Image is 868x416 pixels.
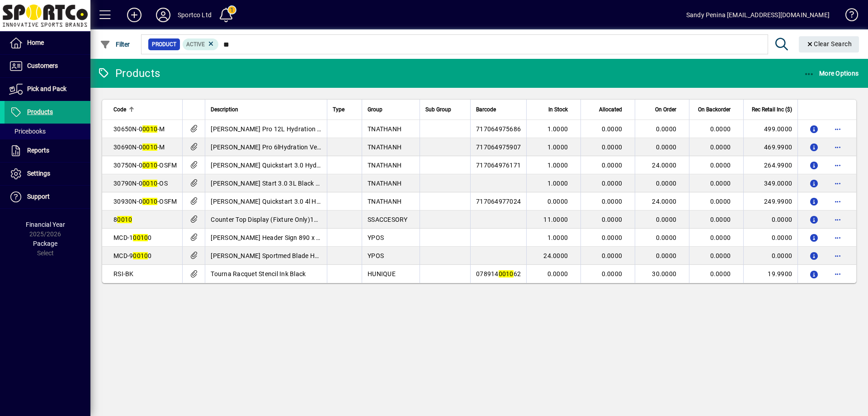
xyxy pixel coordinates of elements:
button: More options [830,194,845,209]
span: 0.0000 [710,143,731,151]
span: Code [113,105,126,115]
span: 0.0000 [710,216,731,223]
td: 469.9900 [743,138,797,156]
span: Barcode [476,105,496,115]
span: 0.0000 [656,180,677,187]
span: 0.0000 [710,162,731,169]
span: Products [27,108,53,115]
span: 0.0000 [656,216,677,223]
span: Group [368,105,382,115]
button: Clear [799,36,859,53]
button: More options [830,176,845,191]
span: 717064977024 [476,198,521,205]
div: Type [333,105,356,115]
span: 8 [113,216,132,223]
span: 24.0000 [543,252,568,259]
td: 0.0000 [743,229,797,247]
span: 0.0000 [602,143,623,151]
span: Home [27,39,44,46]
span: Allocated [599,105,622,115]
span: [PERSON_NAME] Start 3.0 3L Black OSFM [211,180,333,187]
button: More Options [802,65,861,81]
span: 30690N-0 -M [113,143,165,151]
button: More options [830,230,845,245]
button: Profile [149,7,178,23]
span: [PERSON_NAME] Quickstart 3.0 Hydration vest with 1.5L Bladder Black [211,162,418,169]
span: Customers [27,62,58,69]
a: Home [5,32,90,54]
button: More options [830,158,845,172]
span: 0.0000 [710,270,731,277]
div: On Order [641,105,684,115]
span: Type [333,105,344,115]
div: In Stock [532,105,576,115]
em: 0010 [142,125,157,133]
a: Customers [5,55,90,77]
button: More options [830,140,845,154]
span: YPOS [368,252,384,259]
span: 1.0000 [547,234,568,241]
em: 0010 [499,270,514,277]
div: Barcode [476,105,521,115]
em: 0010 [133,234,148,241]
span: Counter Top Display (Fixture Only)10 facings [211,216,340,223]
span: 0.0000 [710,180,731,187]
span: 717064975686 [476,125,521,133]
span: TNATHANH [368,198,401,205]
span: HUNIQUE [368,270,396,277]
div: Code [113,105,177,115]
span: 0.0000 [656,234,677,241]
span: In Stock [548,105,568,115]
span: Active [186,41,205,48]
span: 1.0000 [547,180,568,187]
span: Settings [27,170,50,177]
em: 0010 [133,252,148,259]
button: More options [830,122,845,136]
a: Knowledge Base [839,2,857,31]
span: 078914 62 [476,270,521,277]
span: 0.0000 [602,198,623,205]
td: 19.9900 [743,265,797,283]
span: 0.0000 [656,252,677,259]
em: 0010 [142,162,157,169]
span: 30930N-0 -OSFM [113,198,177,205]
span: TNATHANH [368,125,401,133]
span: 0.0000 [710,234,731,241]
span: [PERSON_NAME] Sportmed Blade Holding Arm RIGHT [211,252,367,259]
span: 0.0000 [547,270,568,277]
span: 0.0000 [602,180,623,187]
span: 30.0000 [652,270,676,277]
span: Description [211,105,238,115]
span: TNATHANH [368,180,401,187]
span: SSACCESORY [368,216,408,223]
td: 499.0000 [743,120,797,138]
button: More options [830,249,845,263]
span: Product [152,40,176,49]
span: Financial Year [26,221,65,228]
button: More options [830,212,845,227]
span: 0.0000 [656,125,677,133]
span: [PERSON_NAME] Pro 12L Hydration Vest Black M [211,125,354,133]
span: Package [33,240,57,247]
a: Reports [5,139,90,162]
span: 0.0000 [547,198,568,205]
span: On Backorder [698,105,731,115]
a: Support [5,186,90,208]
span: 0.0000 [602,216,623,223]
span: On Order [655,105,676,115]
button: Add [120,7,149,23]
span: Pricebooks [9,128,46,135]
div: Sub Group [425,105,465,115]
span: 0.0000 [602,252,623,259]
a: Pick and Pack [5,78,90,100]
button: Filter [98,36,132,53]
span: 0.0000 [602,234,623,241]
span: 0.0000 [656,143,677,151]
span: RSI-BK [113,270,134,277]
mat-chip: Activation Status: Active [183,38,219,50]
span: 717064976171 [476,162,521,169]
em: 0010 [142,180,157,187]
td: 264.9900 [743,156,797,174]
span: 30750N-0 -OSFM [113,162,177,169]
td: 0.0000 [743,247,797,265]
